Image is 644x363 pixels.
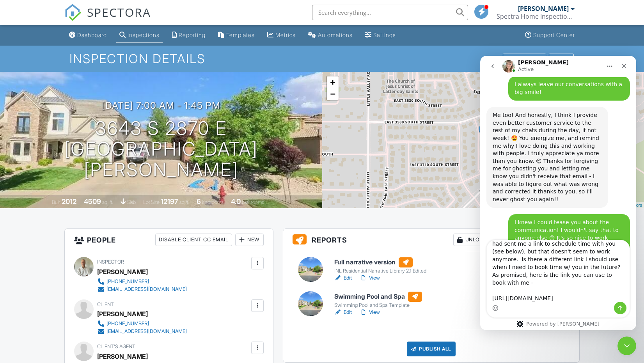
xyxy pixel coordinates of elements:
a: Zoom in [327,76,339,88]
span: sq.ft. [179,199,189,205]
div: [PHONE_NUMBER] [106,321,149,327]
div: INL Residential Narrative Library 2.1 Edited [334,268,426,274]
span: slab [127,199,136,205]
a: SPECTORA [64,11,151,27]
div: 4.0 [231,197,241,205]
a: [PERSON_NAME] [97,351,148,362]
a: View [360,308,380,316]
img: Marker [479,124,488,140]
a: [EMAIL_ADDRESS][DOMAIN_NAME] [97,328,187,335]
a: Reporting [169,28,209,42]
div: 12197 [161,197,178,205]
a: Swimming Pool and Spa Swimming Pool and Spa Template [334,292,422,309]
div: 4509 [84,197,101,205]
a: Settings [362,28,399,42]
h3: [DATE] 7:00 am - 1:45 pm [102,100,220,111]
h6: Full narrative version [334,257,426,267]
div: Templates [226,32,255,38]
span: SPECTORA [87,4,151,20]
div: Inspections [128,32,160,38]
div: Client View [503,53,546,64]
a: Zoom out [327,88,339,100]
span: sq. ft. [102,199,113,205]
div: Automations [318,32,353,38]
div: 6 [197,197,201,205]
a: Dashboard [66,28,110,42]
div: [PERSON_NAME] [97,266,148,278]
a: [PHONE_NUMBER] [97,320,187,328]
div: Support Center [533,32,575,38]
h1: Inspection Details [69,52,575,66]
div: Spectra Home Inspection, LLC [497,12,575,20]
div: Dashboard [77,32,107,38]
h6: Swimming Pool and Spa [334,292,422,302]
img: The Best Home Inspection Software - Spectora [64,4,82,21]
div: Swimming Pool and Spa Template [334,302,422,308]
span: bathrooms [242,199,264,205]
h3: People [65,229,273,251]
a: Support Center [522,28,578,42]
a: Inspections [116,28,163,42]
div: [EMAIL_ADDRESS][DOMAIN_NAME] [106,328,187,335]
span: Client's Agent [97,344,135,349]
div: Settings [373,32,396,38]
div: Unlocked [453,234,498,246]
div: More [549,53,574,64]
a: Edit [334,308,352,316]
span: bedrooms [202,199,224,205]
a: Edit [334,274,352,282]
span: Client [97,301,114,307]
span: + [330,77,335,87]
a: View [360,274,380,282]
div: New [235,234,264,246]
input: Search everything... [312,5,468,20]
div: [EMAIL_ADDRESS][DOMAIN_NAME] [106,286,187,292]
div: Metrics [275,32,296,38]
div: [PERSON_NAME] [518,5,569,12]
div: Publish All [407,342,456,356]
iframe: Intercom live chat [617,336,636,355]
span: Built [52,199,60,205]
span: Inspector [97,259,124,265]
div: 2012 [62,197,76,205]
div: [PHONE_NUMBER] [106,278,149,285]
span: Lot Size [143,199,160,205]
a: Automations (Basic) [305,28,356,42]
div: Disable Client CC Email [155,234,232,246]
h3: Reports [283,229,579,251]
div: [PERSON_NAME] [97,308,148,320]
span: − [330,89,335,99]
a: [PHONE_NUMBER] [97,278,187,285]
a: Templates [215,28,258,42]
a: Metrics [264,28,299,42]
a: Full narrative version INL Residential Narrative Library 2.1 Edited [334,257,426,274]
div: Reporting [179,32,206,38]
a: [EMAIL_ADDRESS][DOMAIN_NAME] [97,285,187,293]
iframe: Intercom live chat [480,56,636,330]
h1: 3643 S 2870 E [GEOGRAPHIC_DATA][PERSON_NAME] [12,118,310,180]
